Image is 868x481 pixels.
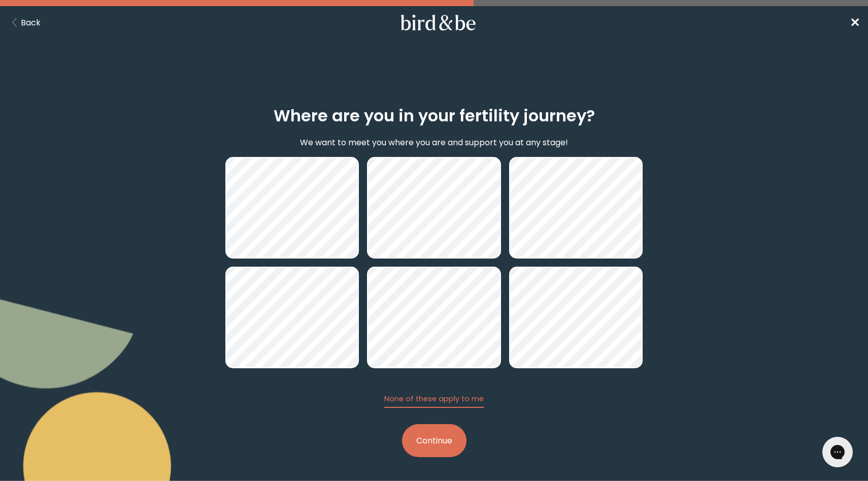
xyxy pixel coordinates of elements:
button: Continue [402,424,466,457]
a: ✕ [850,14,860,31]
iframe: Gorgias live chat messenger [817,433,858,471]
button: Back Button [8,16,41,29]
span: ✕ [850,14,860,31]
p: We want to meet you where you are and support you at any stage! [300,136,568,149]
button: None of these apply to me [384,394,484,408]
h2: Where are you in your fertility journey? [274,104,595,128]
